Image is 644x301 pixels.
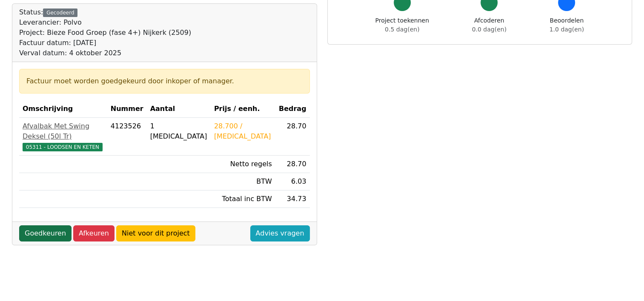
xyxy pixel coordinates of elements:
[107,100,147,118] th: Nummer
[23,121,104,142] div: Afvalbak Met Swing Deksel (50l Tr)
[211,156,275,173] td: Netto regels
[107,118,147,156] td: 4123526
[26,76,303,86] div: Factuur moet worden goedgekeurd door inkoper of manager.
[19,48,191,58] div: Verval datum: 4 oktober 2025
[550,16,584,34] div: Beoordelen
[19,225,72,241] a: Goedkeuren
[150,121,207,142] div: 1 [MEDICAL_DATA]
[214,121,272,142] div: 28.700 / [MEDICAL_DATA]
[385,26,419,33] span: 0.5 dag(en)
[275,190,310,208] td: 34.73
[375,16,429,34] div: Project toekennen
[73,225,114,241] a: Afkeuren
[211,190,275,208] td: Totaal inc BTW
[19,7,191,58] div: Status:
[19,100,107,118] th: Omschrijving
[275,156,310,173] td: 28.70
[23,121,104,152] a: Afvalbak Met Swing Deksel (50l Tr)05311 - LOODSEN EN KETEN
[550,26,584,33] span: 1.0 dag(en)
[19,17,191,28] div: Leverancier: Polvo
[19,38,191,48] div: Factuur datum: [DATE]
[275,118,310,156] td: 28.70
[211,173,275,190] td: BTW
[250,225,310,241] a: Advies vragen
[116,225,195,241] a: Niet voor dit project
[19,28,191,38] div: Project: Bieze Food Groep (fase 4+) Nijkerk (2509)
[472,16,507,34] div: Afcoderen
[211,100,275,118] th: Prijs / eenh.
[275,100,310,118] th: Bedrag
[147,100,211,118] th: Aantal
[43,9,77,17] div: Gecodeerd
[23,143,103,151] span: 05311 - LOODSEN EN KETEN
[472,26,507,33] span: 0.0 dag(en)
[275,173,310,190] td: 6.03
